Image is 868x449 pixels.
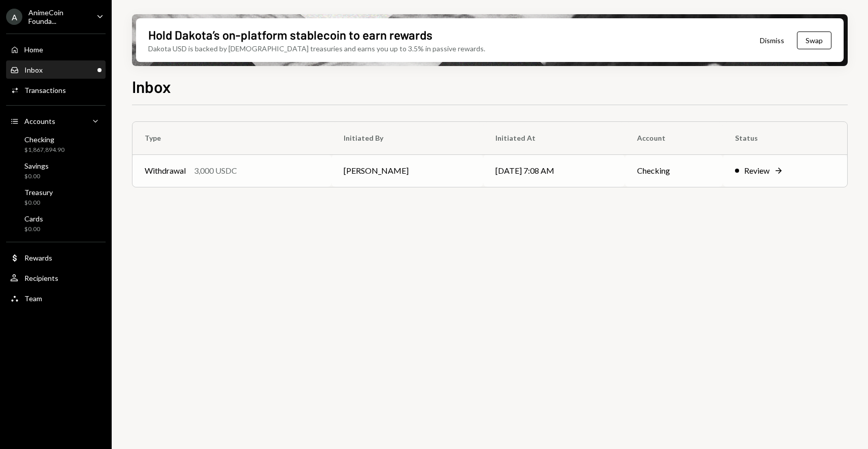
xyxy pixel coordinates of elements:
[24,214,43,223] div: Cards
[24,172,49,181] div: $0.00
[625,154,722,187] td: Checking
[6,289,106,307] a: Team
[797,31,831,49] button: Swap
[24,45,43,54] div: Home
[24,162,49,170] div: Savings
[6,269,106,287] a: Recipients
[24,225,43,234] div: $0.00
[28,8,88,25] div: AnimeCoin Founda...
[6,60,106,79] a: Inbox
[24,66,43,74] div: Inbox
[132,76,171,97] h1: Inbox
[24,117,55,125] div: Accounts
[6,132,106,156] a: Checking$1,867,894.90
[148,43,485,54] div: Dakota USD is backed by [DEMOGRAPHIC_DATA] treasuries and earns you up to 3.5% in passive rewards.
[483,122,625,154] th: Initiated At
[331,122,484,154] th: Initiated By
[148,26,432,43] div: Hold Dakota’s on-platform stablecoin to earn rewards
[6,185,106,209] a: Treasury$0.00
[6,248,106,267] a: Rewards
[747,28,797,52] button: Dismiss
[24,135,64,144] div: Checking
[723,122,847,154] th: Status
[24,294,42,303] div: Team
[6,40,106,58] a: Home
[24,146,64,154] div: $1,867,894.90
[483,154,625,187] td: [DATE] 7:08 AM
[24,253,52,262] div: Rewards
[6,112,106,130] a: Accounts
[625,122,722,154] th: Account
[24,86,66,94] div: Transactions
[24,274,58,282] div: Recipients
[24,188,53,197] div: Treasury
[6,211,106,236] a: Cards$0.00
[132,122,331,154] th: Type
[6,158,106,183] a: Savings$0.00
[145,165,186,177] div: Withdrawal
[24,199,53,207] div: $0.00
[194,165,237,177] div: 3,000 USDC
[6,81,106,99] a: Transactions
[744,165,770,177] div: Review
[6,9,22,25] div: A
[331,154,484,187] td: [PERSON_NAME]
